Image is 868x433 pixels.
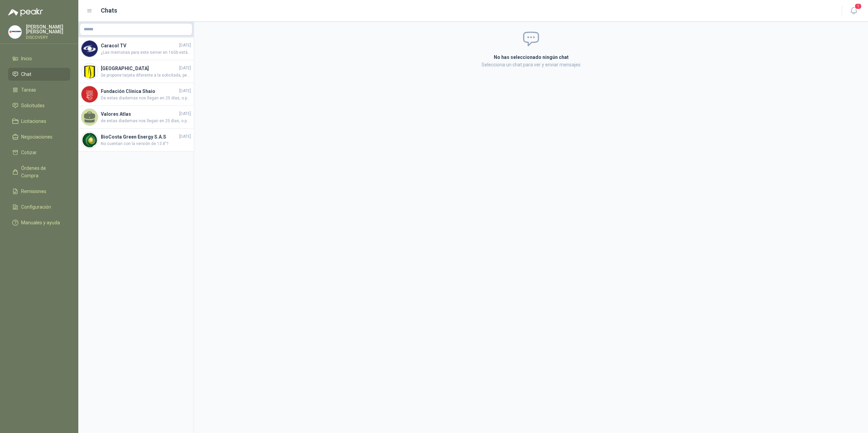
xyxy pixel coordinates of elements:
[8,68,70,81] a: Chat
[179,88,191,94] span: [DATE]
[78,60,194,83] a: Company Logo[GEOGRAPHIC_DATA][DATE]Se propone tarjeta diferente a la solicitada, pero sería la má...
[78,129,194,151] a: Company LogoBioCosta Green Energy S.A.S[DATE]No cuentan con la versión de 13.8"?
[78,106,194,129] a: Valores Atlas[DATE]de estas diademas nos llegan en 25 dìas, o para entrega inmediata tenemos esta...
[101,141,191,147] span: No cuentan con la versión de 13.8"?
[21,70,31,78] span: Chat
[21,164,64,179] span: Órdenes de Compra
[78,83,194,106] a: Company LogoFundación Clínica Shaio[DATE]De estas diademas nos llegan en 25 días, o para entrega ...
[21,133,52,141] span: Negociaciones
[21,188,46,195] span: Remisiones
[21,117,46,125] span: Licitaciones
[101,118,191,124] span: de estas diademas nos llegan en 25 dìas, o para entrega inmediata tenemos estas que son las que r...
[101,87,178,95] h4: Fundación Clínica Shaio
[854,3,862,10] span: 1
[848,5,860,17] button: 1
[8,146,70,159] a: Cotizar
[26,25,70,34] p: [PERSON_NAME] [PERSON_NAME]
[412,61,650,68] p: Selecciona un chat para ver y enviar mensajes
[101,6,117,15] h1: Chats
[21,86,36,94] span: Tareas
[101,133,178,141] h4: BioCosta Green Energy S.A.S
[8,115,70,128] a: Licitaciones
[21,55,32,62] span: Inicio
[26,35,70,39] p: DISCOVERY
[21,149,37,156] span: Cotizar
[21,102,45,109] span: Solicitudes
[81,86,98,102] img: Company Logo
[179,111,191,117] span: [DATE]
[78,37,194,60] a: Company LogoCaracol TV[DATE]¿Las memorias para este server en 16Gb están descontinuadas podemos o...
[8,99,70,112] a: Solicitudes
[101,95,191,101] span: De estas diademas nos llegan en 25 días, o para entrega inmediata tenemos estas que son las que r...
[8,130,70,143] a: Negociaciones
[21,203,51,211] span: Configuración
[8,216,70,229] a: Manuales y ayuda
[8,83,70,96] a: Tareas
[101,72,191,79] span: Se propone tarjeta diferente a la solicitada, pero sería la más similar que podemos ofrecer
[179,42,191,49] span: [DATE]
[8,201,70,213] a: Configuración
[101,65,178,72] h4: [GEOGRAPHIC_DATA]
[21,219,60,226] span: Manuales y ayuda
[81,41,98,57] img: Company Logo
[9,26,21,38] img: Company Logo
[179,133,191,140] span: [DATE]
[8,8,43,16] img: Logo peakr
[81,132,98,148] img: Company Logo
[179,65,191,71] span: [DATE]
[8,52,70,65] a: Inicio
[101,110,178,118] h4: Valores Atlas
[8,162,70,182] a: Órdenes de Compra
[8,185,70,198] a: Remisiones
[81,63,98,80] img: Company Logo
[101,42,178,49] h4: Caracol TV
[101,49,191,56] span: ¿Las memorias para este server en 16Gb están descontinuadas podemos ofrecer de 32GB, es posible?
[412,53,650,61] h2: No has seleccionado ningún chat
